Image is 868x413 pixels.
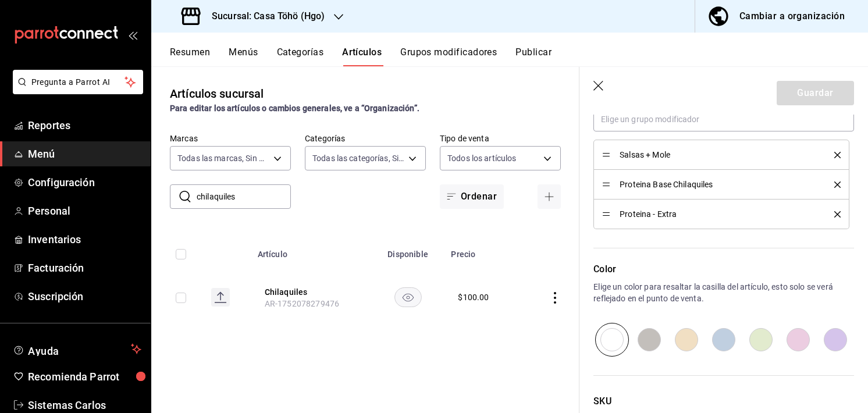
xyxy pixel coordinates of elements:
input: Elige un grupo modificador [593,107,854,131]
a: Pregunta a Parrot AI [8,84,143,97]
button: delete [826,181,841,188]
label: Marcas [170,134,291,143]
button: availability-product [394,287,422,307]
span: Todas las categorías, Sin categoría [312,152,404,164]
th: Artículo [251,232,372,269]
button: Categorías [277,47,324,66]
div: Artículos sucursal [170,85,264,102]
label: Categorías [305,134,426,143]
span: Pregunta a Parrot AI [31,76,125,88]
p: Elige un color para resaltar la casilla del artículo, esto solo se verá reflejado en el punto de ... [593,281,854,304]
span: Personal [28,203,141,219]
button: Artículos [342,47,382,66]
button: delete [826,211,841,218]
span: Proteina - Extra [620,210,817,218]
button: delete [826,152,841,158]
button: actions [549,292,561,304]
span: Menú [28,146,141,162]
span: Todos los artículos [447,152,517,164]
strong: Para editar los artículos o cambios generales, ve a “Organización”. [170,104,419,113]
span: Recomienda Parrot [28,369,141,384]
p: Color [593,262,854,276]
span: Configuración [28,175,141,190]
div: Cambiar a organización [739,8,845,24]
th: Precio [444,232,521,269]
span: Proteina Base Chilaquiles [620,180,817,188]
input: Buscar artículo [197,185,291,208]
span: AR-1752078279476 [265,299,339,308]
button: Ordenar [440,184,504,209]
span: Todas las marcas, Sin marca [177,152,269,164]
button: Grupos modificadores [400,47,497,66]
button: Publicar [515,47,552,66]
button: edit-product-location [265,286,358,298]
label: Tipo de venta [440,134,561,143]
span: Inventarios [28,232,141,247]
div: navigation tabs [170,47,868,66]
th: Disponible [372,232,444,269]
div: $ 100.00 [458,291,489,303]
button: Resumen [170,47,210,66]
h3: Sucursal: Casa Töhö (Hgo) [202,9,325,23]
span: Suscripción [28,289,141,304]
button: open_drawer_menu [128,30,137,40]
span: Ayuda [28,342,126,356]
button: Pregunta a Parrot AI [13,70,143,94]
span: Reportes [28,118,141,133]
span: Sistemas Carlos [28,397,141,413]
p: SKU [593,394,854,408]
button: Menús [229,47,258,66]
span: Salsas + Mole [620,151,817,159]
span: Facturación [28,260,141,276]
